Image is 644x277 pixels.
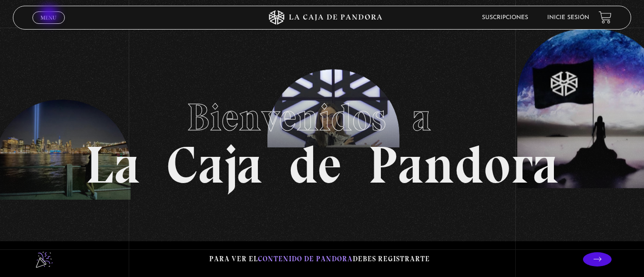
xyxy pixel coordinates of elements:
span: Cerrar [37,22,60,29]
a: Inicie sesión [547,15,589,21]
span: contenido de Pandora [258,255,353,263]
p: Para ver el debes registrarte [209,253,430,266]
span: Bienvenidos a [187,94,458,140]
a: Suscripciones [482,15,528,21]
a: View your shopping cart [599,11,612,24]
h1: La Caja de Pandora [85,86,559,191]
span: Menu [41,15,56,21]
